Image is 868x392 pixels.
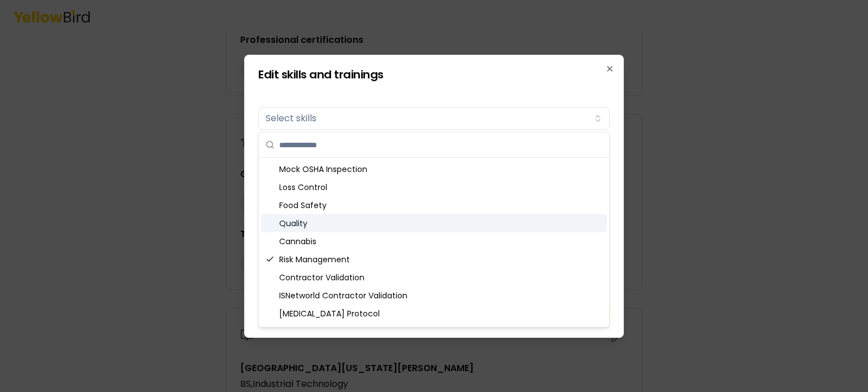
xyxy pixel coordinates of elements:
[261,196,607,214] div: Food Safety
[261,305,607,323] div: [MEDICAL_DATA] Protocol
[258,69,610,80] h2: Edit skills and trainings
[261,178,607,196] div: Loss Control
[259,158,609,327] div: Suggestions
[261,323,607,341] div: Industrial Hygiene
[261,287,607,305] div: ISNetworld Contractor Validation
[261,214,607,232] div: Quality
[261,160,607,178] div: Mock OSHA Inspection
[261,268,607,287] div: Contractor Validation
[258,107,610,130] button: Select skills
[261,232,607,250] div: Cannabis
[261,250,607,268] div: Risk Management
